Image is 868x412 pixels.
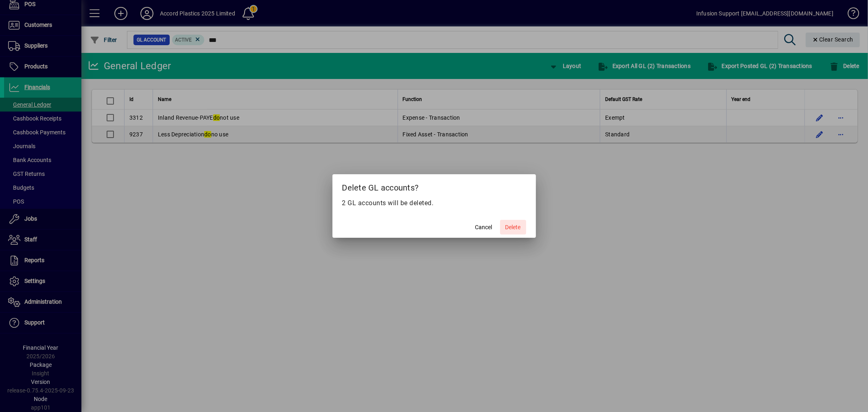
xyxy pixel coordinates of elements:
[505,223,521,232] span: Delete
[475,223,492,232] span: Cancel
[471,220,497,234] button: Cancel
[342,198,526,208] p: 2 GL accounts will be deleted.
[332,174,536,198] h2: Delete GL accounts?
[500,220,526,234] button: Delete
